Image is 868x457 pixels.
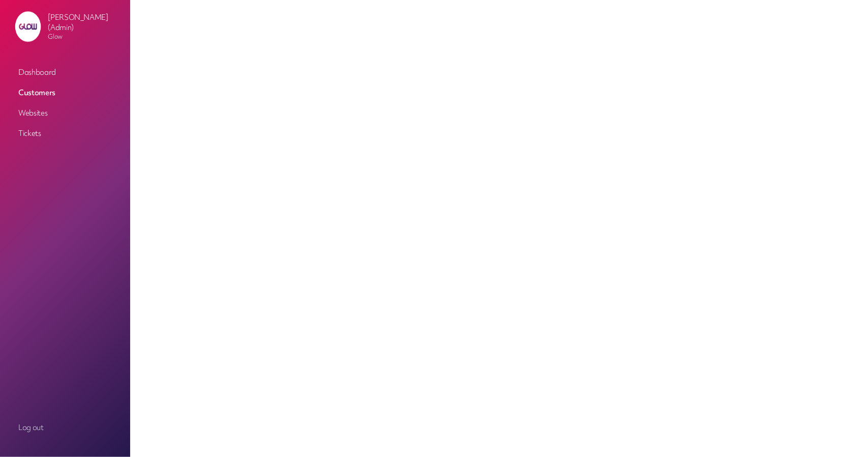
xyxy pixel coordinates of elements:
[14,104,116,122] a: Websites
[14,63,116,81] a: Dashboard
[48,12,122,33] p: [PERSON_NAME] (Admin)
[14,83,116,102] a: Customers
[14,418,116,437] a: Log out
[14,124,116,142] a: Tickets
[48,33,122,41] p: Glow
